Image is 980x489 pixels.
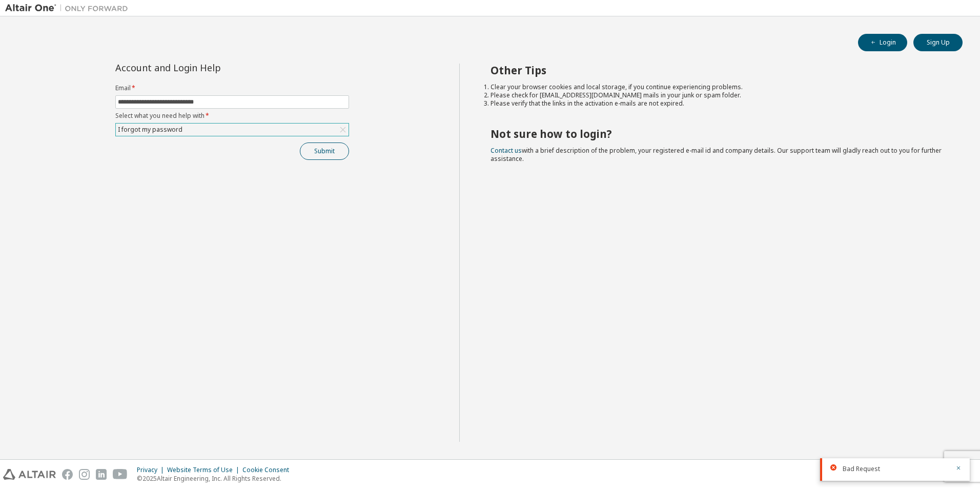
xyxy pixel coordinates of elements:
button: Sign Up [913,34,963,51]
h2: Not sure how to login? [491,127,945,140]
img: facebook.svg [62,469,73,480]
p: © 2025 Altair Engineering, Inc. All Rights Reserved. [137,474,295,483]
li: Clear your browser cookies and local storage, if you continue experiencing problems. [491,83,945,91]
div: Account and Login Help [115,64,302,72]
li: Please verify that the links in the activation e-mails are not expired. [491,99,945,108]
span: Bad Request [843,465,880,473]
img: youtube.svg [113,469,128,480]
img: linkedin.svg [96,469,107,480]
div: Website Terms of Use [167,466,242,474]
li: Please check for [EMAIL_ADDRESS][DOMAIN_NAME] mails in your junk or spam folder. [491,91,945,99]
a: Contact us [491,146,522,155]
img: Altair One [5,3,133,13]
span: with a brief description of the problem, your registered e-mail id and company details. Our suppo... [491,146,942,163]
label: Select what you need help with [115,112,349,120]
button: Submit [300,142,349,160]
div: Privacy [137,466,167,474]
img: instagram.svg [79,469,90,480]
div: I forgot my password [116,124,184,135]
button: Login [858,34,907,51]
div: I forgot my password [116,124,349,136]
h2: Other Tips [491,64,945,77]
div: Cookie Consent [242,466,295,474]
img: altair_logo.svg [3,469,56,480]
label: Email [115,84,349,92]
